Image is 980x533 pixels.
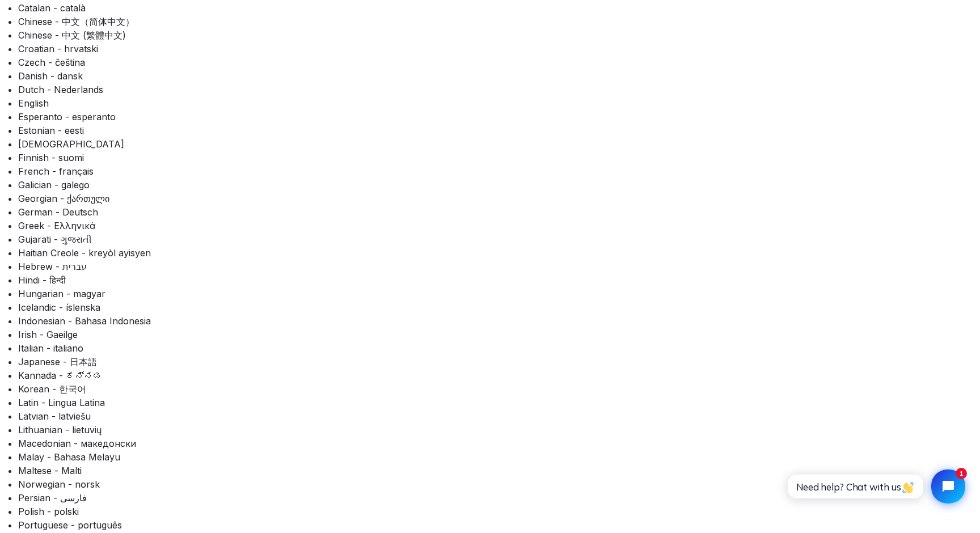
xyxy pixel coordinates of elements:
a: Hebrew - ‎‫עברית‬‎ [18,260,980,273]
a: [DEMOGRAPHIC_DATA] [18,137,980,151]
a: Finnish - suomi [18,151,980,164]
a: Polish - polski [18,505,980,518]
a: Georgian - ქართული [18,192,980,205]
a: Korean - 한국어 [18,382,980,396]
iframe: Tidio Chat [778,460,975,513]
a: Czech - čeština [18,56,980,69]
a: Chinese - 中文（简体中文） [18,15,980,28]
a: Portuguese - português [18,518,980,532]
a: French - français [18,164,980,178]
a: Kannada - ಕನ್ನಡ [18,369,980,382]
a: Danish - dansk [18,69,980,83]
a: Persian - ‎‫فارسی‬‎ [18,491,980,505]
a: Dutch - Nederlands [18,83,980,96]
a: Gujarati - ગુજરાતી [18,232,980,246]
a: Indonesian - Bahasa Indonesia [18,314,980,328]
a: Haitian Creole - kreyòl ayisyen [18,246,980,260]
a: Hindi - हिन्दी [18,273,980,287]
a: Japanese - 日本語 [18,355,980,369]
a: Icelandic - íslenska [18,301,980,314]
a: German - Deutsch [18,205,980,219]
a: Norwegian - norsk [18,477,980,491]
a: Catalan - català [18,1,980,15]
a: Latin - Lingua Latina [18,396,980,409]
a: Esperanto - esperanto [18,110,980,124]
a: Maltese - Malti [18,464,980,477]
a: Croatian - hrvatski [18,42,980,56]
a: Irish - Gaeilge [18,328,980,341]
a: Malay - Bahasa Melayu [18,450,980,464]
a: Latvian - latviešu [18,409,980,423]
a: Italian - italiano [18,341,980,355]
a: Galician - galego [18,178,980,192]
a: Estonian - eesti [18,124,980,137]
a: Chinese - 中文 (繁體中文) [18,28,980,42]
a: Macedonian - македонски [18,437,980,450]
a: Greek - Ελληνικά [18,219,980,232]
a: Lithuanian - lietuvių [18,423,980,437]
a: Hungarian - magyar [18,287,980,301]
a: English [18,96,980,110]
